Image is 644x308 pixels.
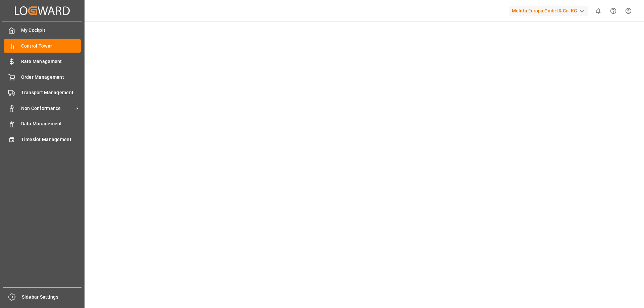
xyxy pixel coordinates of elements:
[509,6,588,16] div: Melitta Europa GmbH & Co. KG
[22,294,82,301] span: Sidebar Settings
[591,3,606,18] button: show 0 new notifications
[4,117,81,130] a: Data Management
[21,27,81,34] span: My Cockpit
[4,86,81,99] a: Transport Management
[21,74,81,81] span: Order Management
[21,89,81,96] span: Transport Management
[4,39,81,52] a: Control Tower
[4,133,81,146] a: Timeslot Management
[21,105,74,112] span: Non Conformance
[4,24,81,37] a: My Cockpit
[4,70,81,83] a: Order Management
[21,136,81,143] span: Timeslot Management
[21,43,81,50] span: Control Tower
[606,3,621,18] button: Help Center
[4,55,81,68] a: Rate Management
[21,120,81,127] span: Data Management
[509,4,591,17] button: Melitta Europa GmbH & Co. KG
[21,58,81,65] span: Rate Management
